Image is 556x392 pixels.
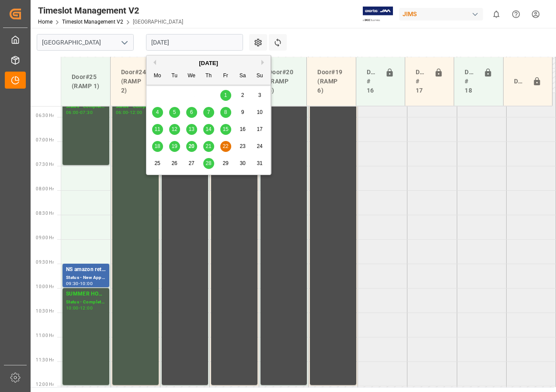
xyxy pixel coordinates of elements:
[66,103,106,110] div: Status - Completed
[254,141,265,152] div: Choose Sunday, August 24th, 2025
[220,107,231,118] div: Choose Friday, August 8th, 2025
[186,107,197,118] div: Choose Wednesday, August 6th, 2025
[220,124,231,135] div: Choose Friday, August 15th, 2025
[186,71,197,82] div: We
[62,19,123,25] a: Timeslot Management V2
[66,282,79,285] div: 09:30
[506,4,526,24] button: Help Center
[171,160,177,166] span: 26
[205,143,211,149] span: 21
[171,143,177,149] span: 19
[188,143,194,149] span: 20
[237,124,248,135] div: Choose Saturday, August 16th, 2025
[205,160,211,166] span: 28
[220,90,231,101] div: Choose Friday, August 1st, 2025
[224,92,227,98] span: 1
[261,60,267,65] button: Next Month
[203,107,214,118] div: Choose Thursday, August 7th, 2025
[36,358,54,362] span: 11:30 Hr
[36,284,54,289] span: 10:00 Hr
[36,309,54,313] span: 10:30 Hr
[169,107,180,118] div: Choose Tuesday, August 5th, 2025
[203,71,214,82] div: Th
[152,158,163,169] div: Choose Monday, August 25th, 2025
[254,90,265,101] div: Choose Sunday, August 3rd, 2025
[412,64,431,99] div: Doors # 17
[152,71,163,82] div: Mo
[254,71,265,82] div: Su
[66,299,106,306] div: Status - Completed
[171,126,177,132] span: 12
[38,19,52,25] a: Home
[220,71,231,82] div: Fr
[461,64,480,99] div: Doors # 18
[220,141,231,152] div: Choose Friday, August 22nd, 2025
[37,34,134,51] input: Type to search/select
[257,109,262,115] span: 10
[66,306,79,310] div: 10:00
[240,126,245,132] span: 16
[146,34,243,51] input: DD-MM-YYYY
[156,109,159,115] span: 4
[36,235,54,240] span: 09:00 Hr
[152,141,163,152] div: Choose Monday, August 18th, 2025
[257,160,262,166] span: 31
[237,71,248,82] div: Sa
[80,306,93,310] div: 12:00
[79,306,80,310] div: -
[130,110,142,114] div: 12:00
[169,158,180,169] div: Choose Tuesday, August 26th, 2025
[511,73,529,90] div: Door#23
[363,7,393,22] img: Exertis%20JAM%20-%20Email%20Logo.jpg_1722504956.jpg
[188,160,194,166] span: 27
[36,113,54,118] span: 06:30 Hr
[399,6,486,22] button: JIMS
[224,109,227,115] span: 8
[363,64,382,99] div: Doors # 16
[237,158,248,169] div: Choose Saturday, August 30th, 2025
[68,69,103,94] div: Door#25 (RAMP 1)
[190,109,193,115] span: 6
[186,158,197,169] div: Choose Wednesday, August 27th, 2025
[169,71,180,82] div: Tu
[186,124,197,135] div: Choose Wednesday, August 13th, 2025
[222,126,228,132] span: 15
[169,124,180,135] div: Choose Tuesday, August 12th, 2025
[149,87,268,172] div: month 2025-08
[38,4,183,17] div: Timeslot Management V2
[399,8,483,21] div: JIMS
[66,110,79,114] div: 06:00
[152,124,163,135] div: Choose Monday, August 11th, 2025
[258,92,261,98] span: 3
[80,110,93,114] div: 07:30
[220,158,231,169] div: Choose Friday, August 29th, 2025
[254,124,265,135] div: Choose Sunday, August 17th, 2025
[265,64,299,99] div: Door#20 (RAMP 5)
[36,186,54,191] span: 08:00 Hr
[36,260,54,265] span: 09:30 Hr
[154,160,160,166] span: 25
[173,109,176,115] span: 5
[237,90,248,101] div: Choose Saturday, August 2nd, 2025
[79,110,80,114] div: -
[254,107,265,118] div: Choose Sunday, August 10th, 2025
[207,109,210,115] span: 7
[118,36,131,49] button: open menu
[203,158,214,169] div: Choose Thursday, August 28th, 2025
[237,107,248,118] div: Choose Saturday, August 9th, 2025
[240,143,245,149] span: 23
[154,143,160,149] span: 18
[118,64,152,99] div: Door#24 (RAMP 2)
[128,110,129,114] div: -
[257,126,262,132] span: 17
[36,333,54,338] span: 11:00 Hr
[36,162,54,167] span: 07:30 Hr
[116,103,155,110] div: Status - Completed
[314,64,348,99] div: Door#19 (RAMP 6)
[486,4,506,24] button: show 0 new notifications
[66,274,106,282] div: Status - New Appointment
[152,107,163,118] div: Choose Monday, August 4th, 2025
[237,141,248,152] div: Choose Saturday, August 23rd, 2025
[222,143,228,149] span: 22
[241,109,244,115] span: 9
